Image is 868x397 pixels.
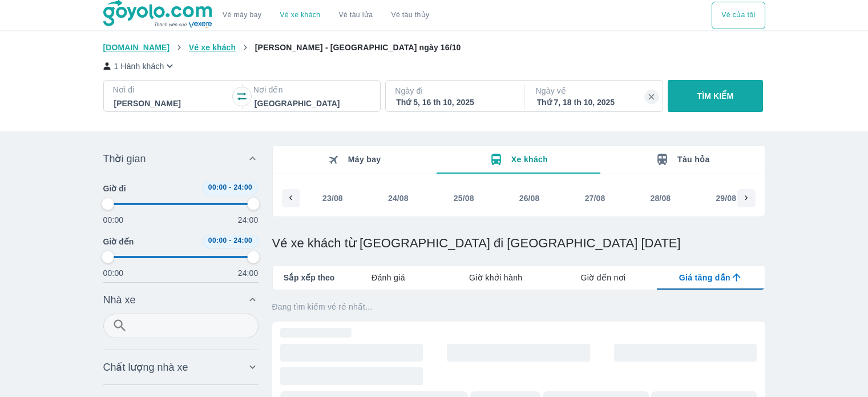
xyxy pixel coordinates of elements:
p: Đang tìm kiếm vé rẻ nhất... [272,301,765,312]
span: Đánh giá [372,272,405,283]
p: 00:00 [103,267,124,279]
span: - [229,183,231,191]
span: [PERSON_NAME] - [GEOGRAPHIC_DATA] ngày 16/10 [255,43,461,52]
div: 23/08 [322,193,343,204]
button: TÌM KIẾM [668,80,763,112]
span: 00:00 [208,183,227,191]
div: 28/08 [651,193,671,204]
span: Thời gian [103,152,146,166]
span: Giờ đến [103,236,134,247]
button: Vé của tôi [712,2,765,29]
div: Thứ 7, 18 th 10, 2025 [537,97,652,108]
div: 27/08 [585,193,605,204]
span: 24:00 [233,183,252,191]
div: 29/08 [716,193,736,204]
span: Giờ khởi hành [469,272,522,283]
div: Thời gian [103,182,259,279]
p: 24:00 [238,214,259,226]
span: 00:00 [208,236,227,244]
button: Vé tàu thủy [382,2,438,29]
p: 00:00 [103,214,124,226]
div: Nhà xe [103,314,259,346]
div: Chất lượng nhà xe [103,354,259,381]
span: - [229,236,231,244]
span: Xe khách [511,155,548,164]
span: Giá tăng dần [679,272,730,283]
button: 1 Hành khách [103,60,176,72]
a: Vé máy bay [223,11,261,19]
div: Nhà xe [103,286,259,314]
p: 1 Hành khách [114,61,164,72]
span: Vé xe khách [189,43,236,52]
div: scrollable day and price [300,186,737,211]
span: 24:00 [233,236,252,244]
h1: Vé xe khách từ [GEOGRAPHIC_DATA] đi [GEOGRAPHIC_DATA] [DATE] [272,235,765,251]
span: Giờ đi [103,183,126,194]
div: Thời gian [103,145,259,173]
span: Giờ đến nơi [580,272,625,283]
p: Nơi đi [113,84,231,95]
p: Ngày đi [395,85,512,97]
div: Thứ 5, 16 th 10, 2025 [396,97,511,108]
div: 25/08 [454,193,474,204]
span: [DOMAIN_NAME] [103,43,170,52]
span: Sắp xếp theo [284,272,335,283]
nav: breadcrumb [103,42,765,53]
p: 24:00 [238,267,259,279]
div: choose transportation mode [213,2,438,29]
span: Nhà xe [103,293,136,307]
span: Tàu hỏa [677,155,710,164]
p: TÌM KIẾM [697,90,734,102]
div: 24/08 [388,193,409,204]
a: Vé xe khách [280,11,320,19]
span: Máy bay [348,155,381,164]
span: Chất lượng nhà xe [103,360,188,374]
div: choose transportation mode [712,2,765,29]
a: Vé tàu lửa [330,2,382,29]
p: Nơi đến [253,84,371,95]
div: lab API tabs example [334,266,764,290]
p: Ngày về [536,85,653,97]
div: 26/08 [519,193,540,204]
